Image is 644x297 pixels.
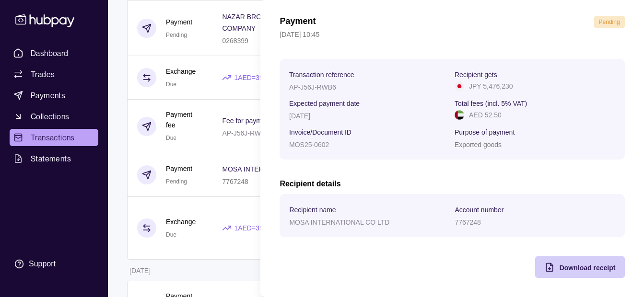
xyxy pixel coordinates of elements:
[455,110,464,120] img: ae
[469,110,502,120] p: AED 52.50
[280,16,316,28] h1: Payment
[455,71,497,79] p: Recipient gets
[289,141,329,148] p: MOS25-0602
[455,141,502,148] p: Exported goods
[280,29,625,40] p: [DATE] 10:45
[455,128,515,136] p: Purpose of payment
[289,206,336,214] p: Recipient name
[289,71,354,79] p: Transaction reference
[455,218,481,226] p: 7767248
[455,81,464,91] img: jp
[289,128,351,136] p: Invoice/Document ID
[289,112,310,120] p: [DATE]
[289,218,389,226] p: MOSA INTERNATIONAL CO LTD
[559,264,615,272] span: Download receipt
[599,19,620,25] span: Pending
[289,100,360,107] p: Expected payment date
[455,206,503,214] p: Account number
[455,100,527,107] p: Total fees (incl. 5% VAT)
[280,179,625,189] h2: Recipient details
[289,83,336,91] p: AP-J56J-RWB6
[469,81,513,91] p: JPY 5,476,230
[535,256,625,278] button: Download receipt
